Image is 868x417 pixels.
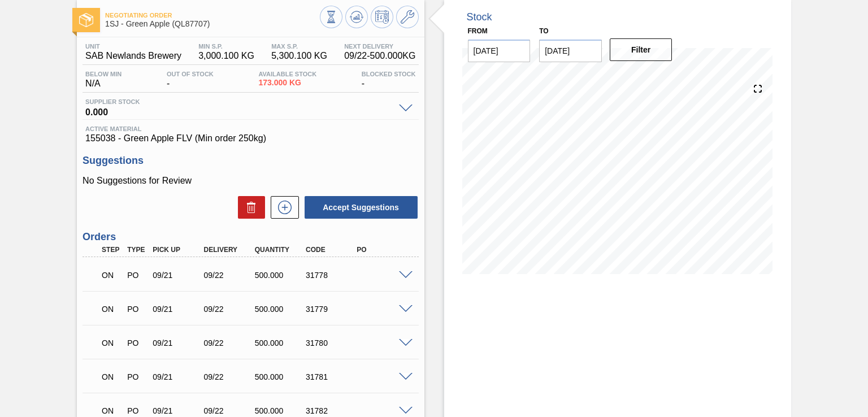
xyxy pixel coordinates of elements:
[85,51,181,61] span: SAB Newlands Brewery
[124,372,150,381] div: Purchase order
[539,40,602,62] input: mm/dd/yyyy
[610,38,672,61] button: Filter
[305,196,418,219] button: Accept Suggestions
[99,364,124,389] div: Negotiating Order
[252,406,308,415] div: 500.000
[150,305,206,314] div: 09/21/2025
[198,51,254,61] span: 3,000.100 KG
[201,271,257,280] div: 09/22/2025
[85,125,415,132] span: Active Material
[265,196,299,219] div: New suggestion
[102,305,121,314] p: ON
[354,246,410,254] div: PO
[299,195,419,220] div: Accept Suggestions
[99,297,124,322] div: Negotiating Order
[201,338,257,347] div: 09/22/2025
[344,51,415,61] span: 09/22 - 500.000 KG
[252,338,308,347] div: 500.000
[164,71,216,89] div: -
[102,406,121,415] p: ON
[252,271,308,280] div: 500.000
[303,338,359,347] div: 31780
[468,27,488,35] label: From
[150,246,206,254] div: Pick up
[124,406,150,415] div: Purchase order
[201,305,257,314] div: 09/22/2025
[102,372,121,381] p: ON
[468,40,531,62] input: mm/dd/yyyy
[271,51,327,61] span: 5,300.100 KG
[359,71,419,89] div: -
[150,406,206,415] div: 09/21/2025
[83,155,418,167] h3: Suggestions
[124,338,150,347] div: Purchase order
[102,338,121,347] p: ON
[79,13,93,27] img: Ícone
[320,6,342,28] button: Stocks Overview
[258,71,316,77] span: Available Stock
[150,338,206,347] div: 09/21/2025
[102,271,121,280] p: ON
[85,133,415,144] span: 155038 - Green Apple FLV (Min order 250kg)
[271,43,327,50] span: MAX S.P.
[303,246,359,254] div: Code
[83,176,418,186] p: No Suggestions for Review
[467,11,492,23] div: Stock
[232,196,265,219] div: Delete Suggestions
[201,406,257,415] div: 09/22/2025
[539,27,548,35] label: to
[258,79,316,87] span: 173.000 KG
[124,305,150,314] div: Purchase order
[362,71,416,77] span: Blocked Stock
[99,246,124,254] div: Step
[345,6,368,28] button: Update Chart
[99,331,124,355] div: Negotiating Order
[303,406,359,415] div: 31782
[150,372,206,381] div: 09/21/2025
[85,105,393,116] span: 0.000
[167,71,214,77] span: Out Of Stock
[83,231,418,243] h3: Orders
[303,305,359,314] div: 31779
[83,71,124,89] div: N/A
[85,43,181,50] span: Unit
[105,20,319,28] span: 1SJ - Green Apple (QL87707)
[150,271,206,280] div: 09/21/2025
[201,372,257,381] div: 09/22/2025
[396,6,419,28] button: Go to Master Data / General
[252,246,308,254] div: Quantity
[85,98,393,105] span: Supplier Stock
[344,43,415,50] span: Next Delivery
[198,43,254,50] span: MIN S.P.
[105,12,319,19] span: Negotiating Order
[303,271,359,280] div: 31778
[99,263,124,288] div: Negotiating Order
[124,246,150,254] div: Type
[85,71,121,77] span: Below Min
[252,305,308,314] div: 500.000
[303,372,359,381] div: 31781
[124,271,150,280] div: Purchase order
[371,6,393,28] button: Schedule Inventory
[201,246,257,254] div: Delivery
[252,372,308,381] div: 500.000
